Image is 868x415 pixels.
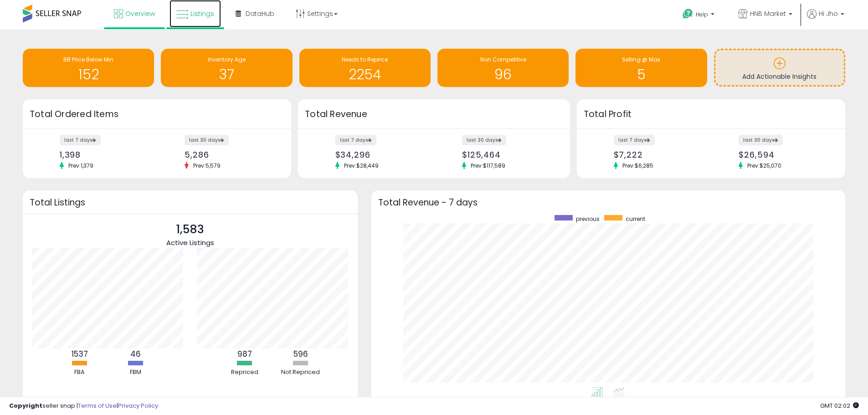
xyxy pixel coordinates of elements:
[682,8,693,20] i: Get Help
[614,135,655,145] label: last 7 days
[64,162,98,169] span: Prev: 1,379
[339,162,383,169] span: Prev: $28,449
[185,135,229,145] label: last 30 days
[166,238,214,247] span: Active Listings
[696,10,708,18] span: Help
[130,348,141,359] b: 46
[23,49,154,87] a: BB Price Below Min 152
[750,9,786,18] span: HNB Market
[237,348,252,359] b: 987
[63,56,113,63] span: BB Price Below Min
[273,368,328,377] div: Not Repriced
[819,9,838,18] span: Hi Jho
[208,56,246,63] span: Inventory Age
[190,9,214,18] span: Listings
[807,9,844,30] a: Hi Jho
[217,368,272,377] div: Repriced
[675,1,724,30] a: Help
[52,368,107,377] div: FBA
[715,50,844,85] a: Add Actionable Insights
[622,56,660,63] span: Selling @ Max
[739,135,783,145] label: last 30 days
[108,368,163,377] div: FBM
[60,150,150,159] div: 1,398
[614,150,704,159] div: $7,222
[742,72,817,81] span: Add Actionable Insights
[166,221,214,238] p: 1,583
[304,67,426,82] h1: 2254
[293,348,308,359] b: 596
[743,162,786,169] span: Prev: $25,070
[78,401,117,410] a: Terms of Use
[125,9,155,18] span: Overview
[739,150,829,159] div: $26,594
[442,67,564,82] h1: 96
[9,402,158,410] div: seller snap | |
[30,108,284,121] h3: Total Ordered Items
[72,348,88,359] b: 1537
[466,162,510,169] span: Prev: $117,589
[618,162,658,169] span: Prev: $6,285
[299,49,431,87] a: Needs to Reprice 2254
[480,56,526,63] span: Non Competitive
[161,49,292,87] a: Inventory Age 37
[437,49,569,87] a: Non Competitive 96
[9,401,42,410] strong: Copyright
[27,67,149,82] h1: 152
[118,401,158,410] a: Privacy Policy
[165,67,288,82] h1: 37
[462,150,554,159] div: $125,464
[189,162,225,169] span: Prev: 5,579
[335,150,427,159] div: $34,296
[580,67,702,82] h1: 5
[30,199,351,206] h3: Total Listings
[305,108,563,121] h3: Total Revenue
[820,401,859,410] span: 2025-10-11 02:02 GMT
[335,135,376,145] label: last 7 days
[342,56,388,63] span: Needs to Reprice
[378,199,838,206] h3: Total Revenue - 7 days
[575,49,707,87] a: Selling @ Max 5
[462,135,506,145] label: last 30 days
[185,150,275,159] div: 5,286
[584,108,838,121] h3: Total Profit
[576,215,600,223] span: previous
[626,215,645,223] span: current
[60,135,101,145] label: last 7 days
[246,9,274,18] span: DataHub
